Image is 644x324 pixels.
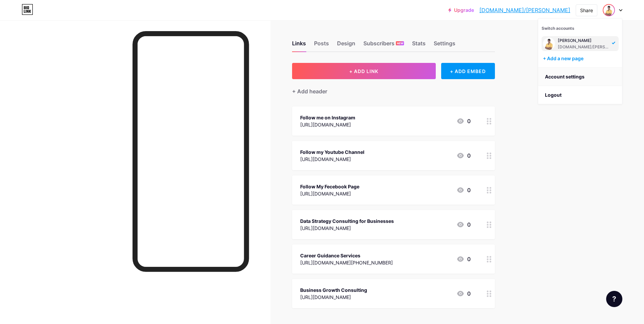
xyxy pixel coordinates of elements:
div: 0 [456,186,471,194]
div: Share [580,7,593,14]
div: Data Strategy Consulting for Businesses [300,217,394,225]
div: [URL][DOMAIN_NAME] [300,190,359,197]
div: 0 [456,255,471,263]
a: [DOMAIN_NAME]/[PERSON_NAME] [479,6,570,14]
div: 0 [456,221,471,229]
div: Stats [412,39,426,51]
div: 0 [456,117,471,125]
div: Follow My Fecebook Page [300,183,359,190]
div: [URL][DOMAIN_NAME] [300,121,355,128]
div: + ADD EMBED [441,63,495,79]
span: NEW [397,41,403,45]
div: Subscribers [363,39,404,51]
span: + ADD LINK [349,68,378,74]
div: Posts [314,39,329,51]
button: + ADD LINK [292,63,436,79]
div: Follow me on Instagram [300,114,355,121]
div: Follow my Youtube Channel [300,148,364,156]
div: 0 [456,152,471,160]
div: [URL][DOMAIN_NAME][PHONE_NUMBER] [300,259,393,266]
div: [PERSON_NAME] [558,38,610,43]
span: Switch accounts [542,26,574,31]
div: + Add header [292,87,327,95]
div: [URL][DOMAIN_NAME] [300,294,367,301]
div: [URL][DOMAIN_NAME] [300,156,364,163]
div: Design [337,39,355,51]
div: + Add a new page [543,55,619,62]
a: Upgrade [448,7,474,13]
div: [DOMAIN_NAME]/[PERSON_NAME] [558,44,610,50]
div: Business Growth Consulting [300,286,367,294]
div: Career Guidance Services [300,252,393,259]
div: Settings [434,39,455,51]
div: [URL][DOMAIN_NAME] [300,225,394,232]
a: Account settings [538,68,622,86]
img: tony [543,38,555,50]
img: tony [603,5,614,16]
div: Links [292,39,306,51]
li: Logout [538,86,622,104]
div: 0 [456,290,471,298]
